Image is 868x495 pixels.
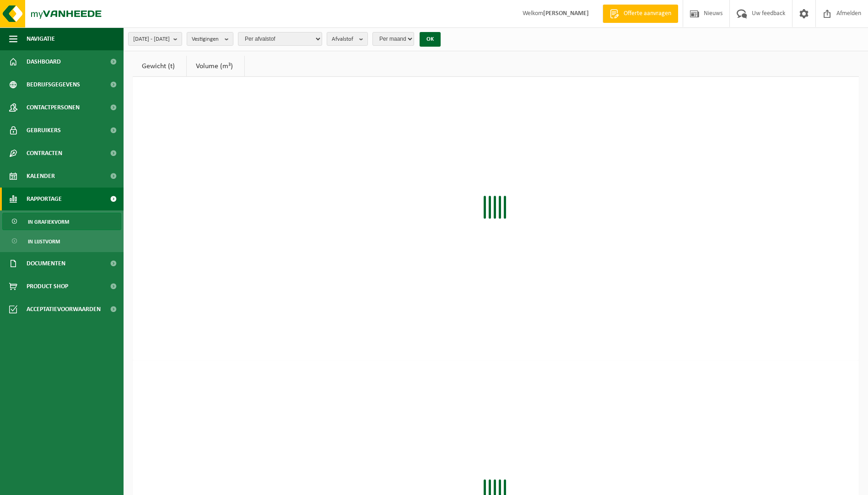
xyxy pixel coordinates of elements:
span: Afvalstof [332,32,356,46]
button: Vestigingen [187,32,233,46]
a: In lijstvorm [2,232,121,250]
span: Contracten [27,142,62,165]
span: Acceptatievoorwaarden [27,298,101,321]
span: Contactpersonen [27,96,80,119]
span: Kalender [27,165,55,188]
span: [DATE] - [DATE] [133,32,170,46]
span: Vestigingen [192,32,221,46]
strong: [PERSON_NAME] [543,10,589,17]
span: Dashboard [27,50,61,73]
span: Documenten [27,252,65,275]
span: Rapportage [27,188,62,210]
span: Gebruikers [27,119,61,142]
a: Volume (m³) [187,56,244,77]
button: Afvalstof [327,32,368,46]
a: In grafiekvorm [2,213,121,230]
button: [DATE] - [DATE] [128,32,182,46]
span: Offerte aanvragen [621,9,674,18]
span: In grafiekvorm [28,213,69,231]
a: Offerte aanvragen [603,5,678,23]
span: Product Shop [27,275,68,298]
span: In lijstvorm [28,233,60,250]
a: Gewicht (t) [133,56,186,77]
button: OK [420,32,441,47]
span: Navigatie [27,27,55,50]
span: Bedrijfsgegevens [27,73,80,96]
